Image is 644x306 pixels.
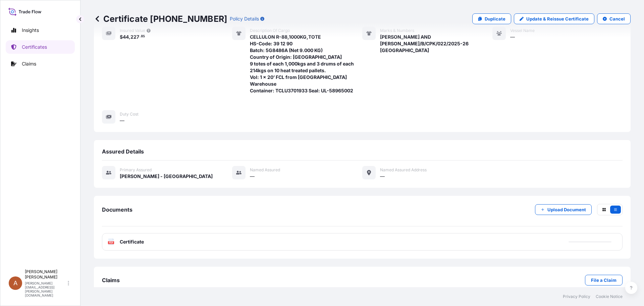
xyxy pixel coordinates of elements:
a: Claims [6,57,75,71]
span: . [140,35,141,38]
span: 85 [141,35,145,38]
a: Certificates [6,40,75,54]
p: [PERSON_NAME] [PERSON_NAME] [25,269,66,280]
span: Duty Cost [120,112,139,117]
p: Claims [22,60,36,67]
span: CELLULON R-88,1000KG,TOTE HS-Code: 39 12 90 Batch: 5G8486A (Net 9.000 KG) Country of Origin: [GEO... [250,34,362,94]
span: Claims [102,277,120,283]
button: Upload Document [535,204,592,215]
span: No claims were submitted against this certificate . [102,286,209,293]
span: Named Assured [250,167,280,173]
span: Named Assured Address [380,167,427,173]
p: Certificates [22,44,47,50]
span: — [120,117,124,124]
span: Primary assured [120,167,152,173]
p: Insights [22,27,39,34]
a: Update & Reissue Certificate [514,13,594,24]
span: [PERSON_NAME] AND [PERSON_NAME]/B/CPK/022/2025-26 [GEOGRAPHIC_DATA] [380,34,492,54]
button: Cancel [597,13,631,24]
span: A [13,280,17,287]
p: File a Claim [591,277,616,283]
span: Certificate [120,238,144,245]
p: Policy Details [230,15,259,22]
a: Privacy Policy [563,294,590,299]
a: Duplicate [472,13,511,24]
p: Cancel [609,15,625,22]
text: PDF [109,242,113,244]
span: [PERSON_NAME] - [GEOGRAPHIC_DATA] [120,173,213,180]
span: Assured Details [102,148,144,155]
p: Upload Document [547,206,586,213]
span: Documents [102,206,132,213]
p: [PERSON_NAME][EMAIL_ADDRESS][PERSON_NAME][DOMAIN_NAME] [25,281,66,297]
a: Cookie Notice [596,294,623,299]
p: Update & Reissue Certificate [526,15,589,22]
span: — [380,173,385,180]
span: — [250,173,255,180]
p: Certificate [PHONE_NUMBER] [94,13,227,24]
p: Duplicate [485,15,505,22]
a: File a Claim [585,275,623,286]
a: Insights [6,24,75,37]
